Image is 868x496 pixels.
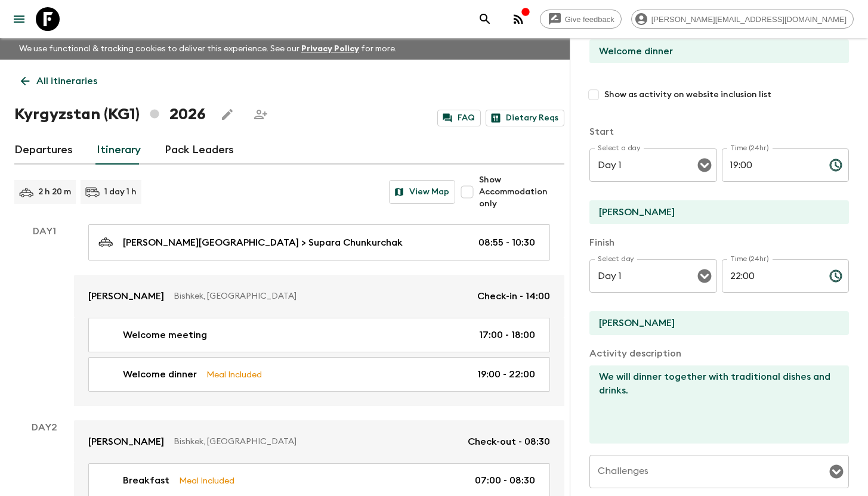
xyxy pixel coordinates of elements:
[722,148,820,182] input: hh:mm
[604,89,771,101] span: Show as activity on website inclusion list
[468,435,550,449] p: Check-out - 08:30
[123,473,169,488] p: Breakfast
[479,328,535,342] p: 17:00 - 18:00
[477,367,535,382] p: 19:00 - 22:00
[631,10,854,29] div: [PERSON_NAME][EMAIL_ADDRESS][DOMAIN_NAME]
[598,254,634,264] label: Select day
[722,259,820,293] input: hh:mm
[174,290,468,302] p: Bishkek, [GEOGRAPHIC_DATA]
[104,186,137,198] p: 1 day 1 h
[88,318,550,352] a: Welcome meeting17:00 - 18:00
[479,174,564,210] span: Show Accommodation only
[389,180,455,204] button: View Map
[88,357,550,392] a: Welcome dinnerMeal Included19:00 - 22:00
[824,264,848,288] button: Choose time, selected time is 10:00 PM
[301,45,359,53] a: Privacy Policy
[174,436,458,448] p: Bishkek, [GEOGRAPHIC_DATA]
[7,7,31,31] button: menu
[696,157,713,173] button: Open
[123,328,207,342] p: Welcome meeting
[88,289,164,303] p: [PERSON_NAME]
[14,69,104,93] a: All itineraries
[97,136,141,165] a: Itinerary
[249,103,273,126] span: Share this itinerary
[589,235,849,250] p: Finish
[645,15,853,24] span: [PERSON_NAME][EMAIL_ADDRESS][DOMAIN_NAME]
[589,346,849,361] p: Activity description
[437,110,481,126] a: FAQ
[540,10,622,29] a: Give feedback
[589,125,849,139] p: Start
[589,39,839,63] input: E.g Hozuagawa boat tour
[14,136,73,165] a: Departures
[589,365,839,444] textarea: We will dinner together with traditional dishes and drinks.
[730,254,769,264] label: Time (24hr)
[486,110,564,126] a: Dietary Reqs
[477,289,550,303] p: Check-in - 14:00
[38,186,71,198] p: 2 h 20 m
[88,435,164,449] p: [PERSON_NAME]
[558,15,621,24] span: Give feedback
[123,235,403,250] p: [PERSON_NAME][GEOGRAPHIC_DATA] > Supara Chunkurchak
[696,268,713,284] button: Open
[206,368,262,381] p: Meal Included
[828,463,845,480] button: Open
[473,7,497,31] button: search adventures
[36,74,97,88] p: All itineraries
[74,420,564,463] a: [PERSON_NAME]Bishkek, [GEOGRAPHIC_DATA]Check-out - 08:30
[475,473,535,488] p: 07:00 - 08:30
[88,224,550,261] a: [PERSON_NAME][GEOGRAPHIC_DATA] > Supara Chunkurchak08:55 - 10:30
[14,103,206,126] h1: Kyrgyzstan (KG1) 2026
[179,474,234,487] p: Meal Included
[598,143,640,153] label: Select a day
[215,103,239,126] button: Edit this itinerary
[14,420,74,435] p: Day 2
[123,367,197,382] p: Welcome dinner
[14,38,401,60] p: We use functional & tracking cookies to deliver this experience. See our for more.
[589,200,839,224] input: Start Location
[589,311,839,335] input: End Location (leave blank if same as Start)
[14,224,74,238] p: Day 1
[730,143,769,153] label: Time (24hr)
[478,235,535,250] p: 08:55 - 10:30
[165,136,234,165] a: Pack Leaders
[74,275,564,318] a: [PERSON_NAME]Bishkek, [GEOGRAPHIC_DATA]Check-in - 14:00
[824,153,848,177] button: Choose time, selected time is 7:00 PM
